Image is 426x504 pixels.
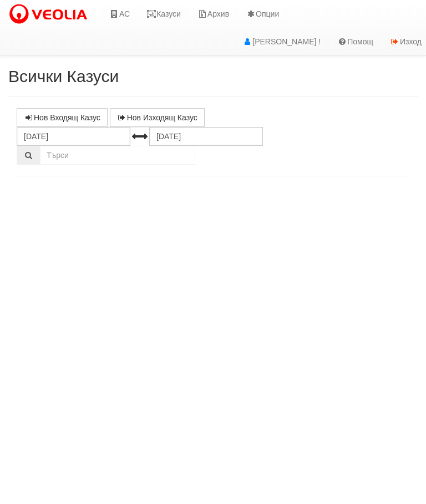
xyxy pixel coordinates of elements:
[40,146,195,165] input: Търсене по Идентификатор, Бл/Вх/Ап, Тип, Описание, Моб. Номер, Имейл, Файл, Коментар,
[329,28,382,55] a: Помощ
[8,3,93,26] img: VeoliaLogo.png
[234,28,329,55] a: [PERSON_NAME] !
[110,108,205,127] a: Нов Изходящ Казус
[8,67,418,85] h2: Всички Казуси
[17,108,108,127] a: Нов Входящ Казус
